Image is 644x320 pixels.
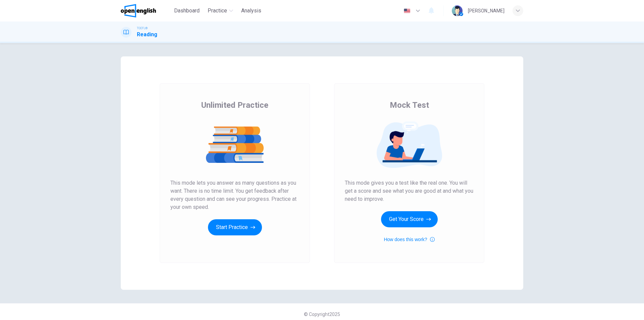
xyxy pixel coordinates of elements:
[208,7,227,15] span: Practice
[208,219,262,235] button: Start Practice
[137,31,157,39] h1: Reading
[171,5,202,17] button: Dashboard
[121,4,156,17] img: OpenEnglish logo
[390,100,429,110] span: Mock Test
[170,179,299,211] span: This mode lets you answer as many questions as you want. There is no time limit. You get feedback...
[121,4,171,17] a: OpenEnglish logo
[238,5,264,17] button: Analysis
[304,312,340,317] span: © Copyright 2025
[452,5,463,16] img: Profile picture
[381,211,438,227] button: Get Your Score
[403,8,411,13] img: en
[468,7,504,15] div: [PERSON_NAME]
[205,5,236,17] button: Practice
[137,26,148,31] span: TOEFL®
[345,179,474,203] span: This mode gives you a test like the real one. You will get a score and see what you are good at a...
[384,235,434,243] button: How does this work?
[241,7,261,15] span: Analysis
[174,7,200,15] span: Dashboard
[201,100,268,110] span: Unlimited Practice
